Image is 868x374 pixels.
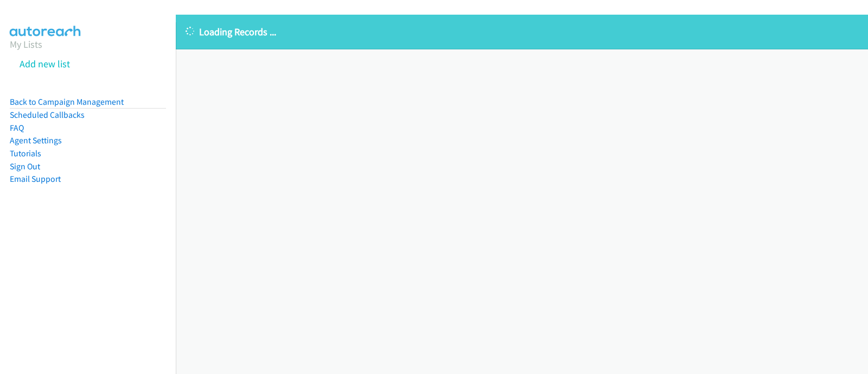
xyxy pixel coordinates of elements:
a: Back to Campaign Management [10,97,124,107]
a: Scheduled Callbacks [10,110,85,120]
a: FAQ [10,123,24,133]
a: Add new list [20,58,70,70]
p: Loading Records ... [186,24,858,39]
a: Tutorials [10,148,41,159]
a: Agent Settings [10,135,62,145]
a: Email Support [10,174,61,184]
a: My Lists [10,38,42,50]
a: Sign Out [10,161,40,172]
